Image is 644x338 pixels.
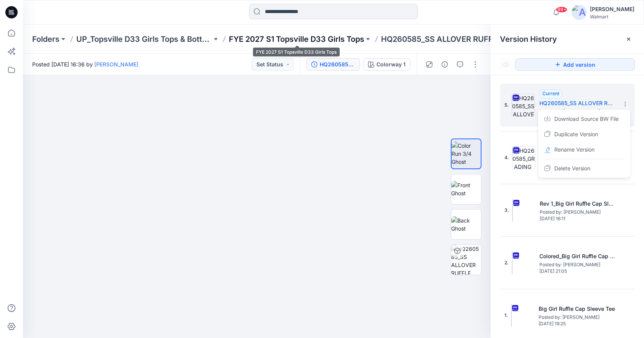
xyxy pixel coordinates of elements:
[556,7,567,13] span: 99+
[363,58,411,71] button: Colorway 1
[539,261,616,269] span: Posted by: Gwen Hine
[539,304,615,313] h5: Big Girl Ruffle Cap Sleeve Tee
[306,58,360,71] button: HQ260585_SS ALLOVER RUFFLE TOP_GRADING_FULLSIZE
[572,5,587,20] img: avatar
[451,216,481,232] img: Back Ghost
[590,5,634,14] div: [PERSON_NAME]
[539,108,616,115] span: Posted by: Areli Garsia
[554,114,619,124] span: Download Source BW File
[32,60,138,68] span: Posted [DATE] 16:36 by
[500,35,557,44] span: Version History
[229,34,364,45] a: FYE 2027 S1 Topsville D33 Girls Tops
[32,34,59,45] a: Folders
[381,34,517,45] p: HQ260585_SS ALLOVER RUFFLE TOP
[376,60,406,69] div: Colorway 1
[539,269,616,274] span: [DATE] 21:05
[539,99,616,108] h5: HQ260585_SS ALLOVER RUFFLE TOP_GRADING_FULLSIZE
[540,216,616,221] span: [DATE] 16:11
[554,164,590,173] span: Delete Version
[94,61,138,68] a: [PERSON_NAME]
[539,321,615,326] span: [DATE] 19:25
[512,146,535,169] img: HQ260585_GRADING_SS ALLOVER RUFFLE TOP
[504,312,508,319] span: 1.
[439,58,451,71] button: Details
[515,58,635,71] button: Add version
[540,208,616,216] span: Posted by: Gwen Hine
[504,259,509,266] span: 2.
[320,60,355,69] div: HQ260585_SS ALLOVER RUFFLE TOP_GRADING_FULLSIZE
[504,154,509,161] span: 4.
[512,251,513,274] img: Colored_Big Girl Ruffle Cap Sleeve Tee
[504,207,509,214] span: 3.
[539,252,616,261] h5: Colored_Big Girl Ruffle Cap Sleeve Tee
[539,313,615,321] span: Posted by: Gwen Hine
[554,145,595,154] span: Rename Version
[452,142,481,166] img: Color Run 3/4 Ghost
[512,199,513,222] img: Rev 1_Big Girl Ruffle Cap Sleeve Tee
[554,130,598,139] span: Duplicate Version
[540,199,616,208] h5: Rev 1_Big Girl Ruffle Cap Sleeve Tee
[451,245,481,275] img: HQ260585_SS ALLOVER RUFFLE TOP_GRADING_FULLSIZE Colorway 1
[504,102,509,109] span: 5.
[76,34,212,45] a: UP_Topsville D33 Girls Tops & Bottoms
[500,58,512,71] button: Show Hidden Versions
[512,94,535,117] img: HQ260585_SS ALLOVER RUFFLE TOP_GRADING_FULLSIZE
[542,91,559,96] span: Current
[626,36,632,42] button: Close
[451,181,481,197] img: Front Ghost
[590,14,634,20] div: Walmart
